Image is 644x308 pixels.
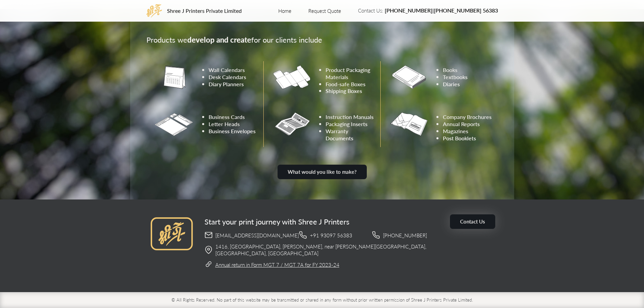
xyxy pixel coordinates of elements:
span: | [383,6,498,14]
a: Request Quote [308,7,341,14]
a: [PHONE_NUMBER] 56383 [434,6,498,14]
a: [EMAIL_ADDRESS][DOMAIN_NAME] [215,232,299,239]
li: Textbooks [443,74,494,81]
a: +91 93097 56383 [310,232,352,239]
li: Wall Calendars [209,67,260,74]
a: Home [278,7,291,14]
li: Post Booklets [443,135,494,142]
a: Shree J Printers Private Limited [146,4,242,18]
li: Annual Reports [443,121,494,128]
b: develop and create [187,34,251,45]
p: Contact Us: [358,7,498,14]
a: Annual return in Form MGT 7 / MGT 7A for FY 2023-24 [215,261,339,268]
button: Contact Us [450,214,495,229]
li: Company Brochures [443,114,494,121]
li: Business Envelopes [209,128,260,135]
li: Desk Calendars [209,74,260,81]
div: © All Rights Reserved. No part of this website may be transmitted or shared in any form without p... [146,297,498,303]
a: 1416, [GEOGRAPHIC_DATA], [PERSON_NAME], near [PERSON_NAME][GEOGRAPHIC_DATA],[GEOGRAPHIC_DATA], [G... [215,243,426,256]
h2: Products we for our clients include [146,34,498,45]
button: What would you like to make? [278,165,367,179]
li: Diaries [443,81,494,88]
h2: Start your print journey with Shree J Printers [205,216,447,227]
u: Annual return in Form MGT 7 / MGT 7A for FY 2023-24 [215,261,339,268]
li: Magazines [443,128,494,135]
li: Business Cards [209,114,260,121]
li: Letter Heads [209,121,260,128]
h3: Shree J Printers Private Limited [167,7,242,14]
li: Books [443,67,494,74]
a: [PHONE_NUMBER] [385,6,432,14]
a: [PHONE_NUMBER] [383,232,427,239]
li: Diary Planners [209,81,260,88]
